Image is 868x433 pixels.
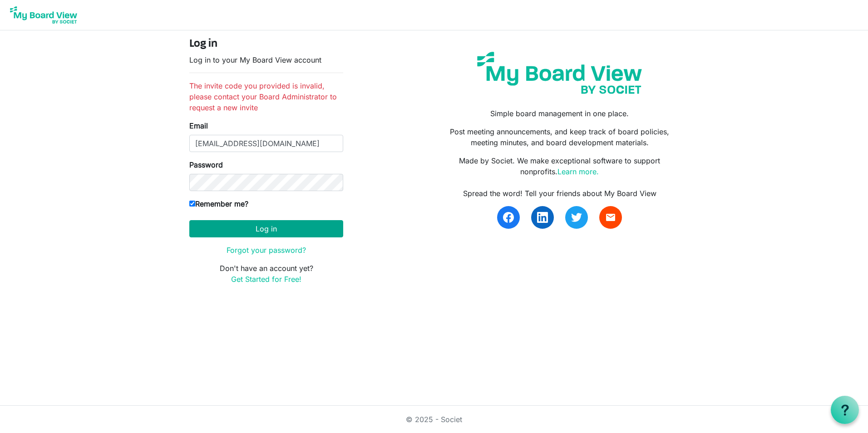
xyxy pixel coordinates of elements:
button: Log in [189,220,343,237]
img: twitter.svg [571,212,582,223]
div: Spread the word! Tell your friends about My Board View [441,188,679,199]
p: Log in to your My Board View account [189,54,343,65]
a: Forgot your password? [227,246,306,255]
li: The invite code you provided is invalid, please contact your Board Administrator to request a new... [189,80,343,113]
a: Get Started for Free! [231,275,301,284]
p: Post meeting announcements, and keep track of board policies, meeting minutes, and board developm... [441,126,679,148]
img: facebook.svg [503,212,514,223]
h4: Log in [189,38,343,51]
a: © 2025 - Societ [406,415,462,424]
img: my-board-view-societ.svg [470,45,649,101]
label: Password [189,159,223,170]
img: My Board View Logo [7,4,80,26]
label: Remember me? [189,198,248,209]
span: email [605,212,616,223]
img: linkedin.svg [537,212,548,223]
input: Remember me? [189,201,195,207]
label: Email [189,120,208,131]
a: email [599,206,622,229]
p: Made by Societ. We make exceptional software to support nonprofits. [441,155,679,177]
p: Simple board management in one place. [441,108,679,119]
a: Learn more. [557,167,599,176]
p: Don't have an account yet? [189,263,343,285]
